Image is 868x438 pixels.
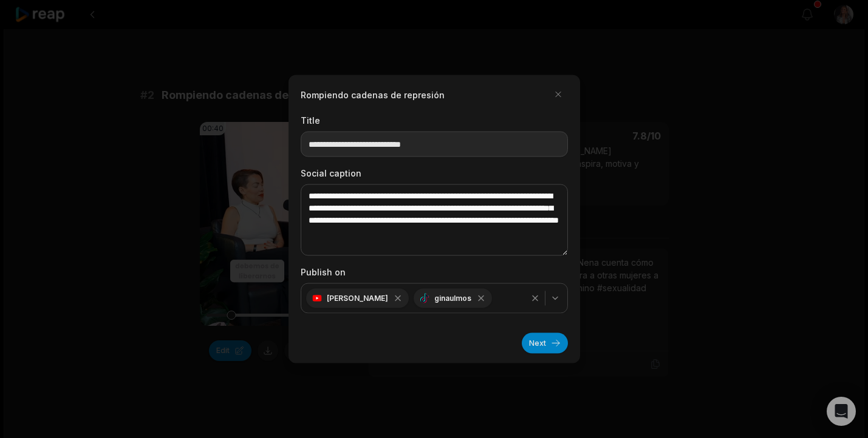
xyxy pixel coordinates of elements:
div: ginaulmos [414,289,492,308]
div: [PERSON_NAME] [306,289,409,308]
label: Title [301,114,568,127]
button: Next [522,333,568,354]
label: Publish on [301,266,568,278]
h2: Rompiendo cadenas de represión [301,88,445,101]
button: [PERSON_NAME]ginaulmos [301,283,568,314]
label: Social caption [301,167,568,180]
